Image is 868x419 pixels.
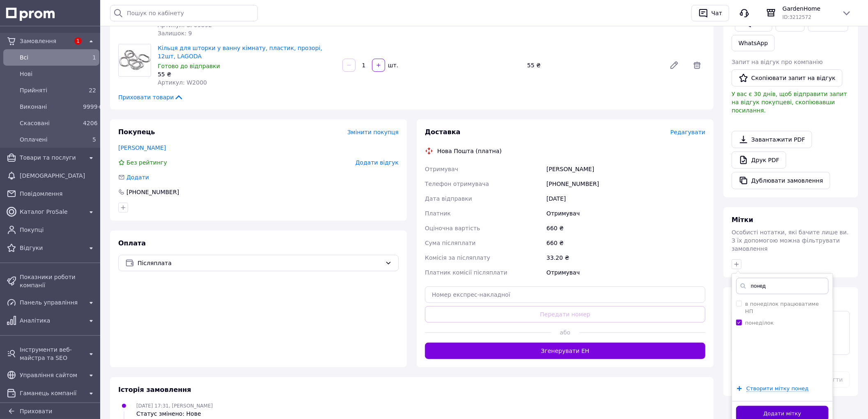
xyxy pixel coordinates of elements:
span: Оплата [118,239,146,247]
span: 5 [92,136,96,143]
span: або [551,328,579,337]
span: Замовлення [20,37,70,45]
span: Залишок: 9 [158,30,192,37]
div: 55 ₴ [524,60,663,71]
div: 55 ₴ [158,70,336,78]
div: Отримувач [545,206,707,221]
span: Панель управління [20,298,83,307]
div: [DATE] [545,191,707,206]
span: Платник комісії післяплати [425,269,507,276]
span: Історія замовлення [118,386,191,394]
button: Дублювати замовлення [732,172,830,189]
span: 22 [89,87,96,94]
span: Телефон отримувача [425,181,489,187]
div: 33.20 ₴ [545,250,707,265]
span: Приховати товари [118,93,184,101]
div: Отримувач [545,265,707,280]
span: Виконані [20,103,80,111]
div: 660 ₴ [545,236,707,250]
span: Інструменти веб-майстра та SEO [20,346,83,362]
span: 4206 [83,120,98,126]
span: ID: 3212572 [783,14,811,20]
span: Оціночна вартість [425,225,480,231]
span: Всi [20,53,80,62]
input: Номер експрес-накладної [425,286,705,303]
a: Редагувати [666,57,682,73]
img: Кільця для шторки у ванну кімнату, пластик, прозорі, 12шт, LAGODA [119,48,151,73]
span: Товари та послуги [20,153,83,162]
a: WhatsApp [732,35,775,51]
span: 1 [74,37,82,45]
button: Згенерувати ЕН [425,343,705,359]
span: Аналітика [20,316,83,325]
span: Запит на відгук про компанію [732,59,823,65]
span: [DATE] 17:31, [PERSON_NAME] [136,403,213,409]
span: У вас є 30 днів, щоб відправити запит на відгук покупцеві, скопіювавши посилання. [732,91,847,114]
span: Мітки [732,216,753,224]
span: GardenHome [783,5,835,13]
span: Приховати [20,408,52,414]
div: Чат [710,7,724,19]
span: Видалити [689,57,705,73]
span: Післяплата [138,259,382,268]
span: Сума післяплати [425,240,476,246]
div: 660 ₴ [545,221,707,236]
span: Повідомлення [20,190,96,198]
a: Кільця для шторки у ванну кімнату, пластик, прозорі, 12шт, LAGODA [158,45,322,60]
span: Особисті нотатки, які бачите лише ви. З їх допомогою можна фільтрувати замовлення [732,229,849,252]
span: Показники роботи компанії [20,273,96,289]
span: Гаманець компанії [20,389,83,397]
span: Додати [126,174,149,181]
span: Змінити покупця [347,129,399,135]
span: Платник [425,210,451,217]
span: Дата відправки [425,195,472,202]
span: Готово до відправки [158,63,220,69]
span: Каталог ProSale [20,208,83,216]
span: Артикул: W2000 [158,79,207,86]
div: Статус змінено: Нове [136,410,213,418]
span: Скасовані [20,119,80,127]
div: [PHONE_NUMBER] [126,188,180,196]
a: Завантажити PDF [732,131,812,148]
span: Комісія за післяплату [425,254,490,261]
input: Пошук по кабінету [110,5,258,21]
span: Прийняті [20,86,80,94]
span: [DEMOGRAPHIC_DATA] [20,172,96,180]
span: Покупець [118,128,155,136]
span: Отримувач [425,166,458,172]
span: Оплачені [20,135,80,144]
span: Артикул: SP09892 [158,22,212,28]
span: Створити мітку понед [746,385,809,392]
label: понеділок [745,320,774,326]
span: Додати відгук [356,159,399,166]
div: [PERSON_NAME] [545,162,707,176]
span: Нові [20,70,96,78]
div: шт. [386,61,399,69]
button: Чат [691,5,729,21]
span: Управління сайтом [20,371,83,379]
div: Нова Пошта (платна) [435,147,504,155]
label: в понеділок працюватиме НП [745,301,819,314]
span: 1 [92,54,96,61]
a: Друк PDF [732,151,786,169]
button: Скопіювати запит на відгук [732,69,843,87]
input: Напишіть назву мітки [736,278,829,294]
span: 9999+ [83,103,102,110]
span: Покупці [20,226,96,234]
span: Доставка [425,128,461,136]
span: Редагувати [671,129,705,135]
span: Відгуки [20,244,83,252]
span: Без рейтингу [126,159,167,166]
div: [PHONE_NUMBER] [545,176,707,191]
a: [PERSON_NAME] [118,144,166,151]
